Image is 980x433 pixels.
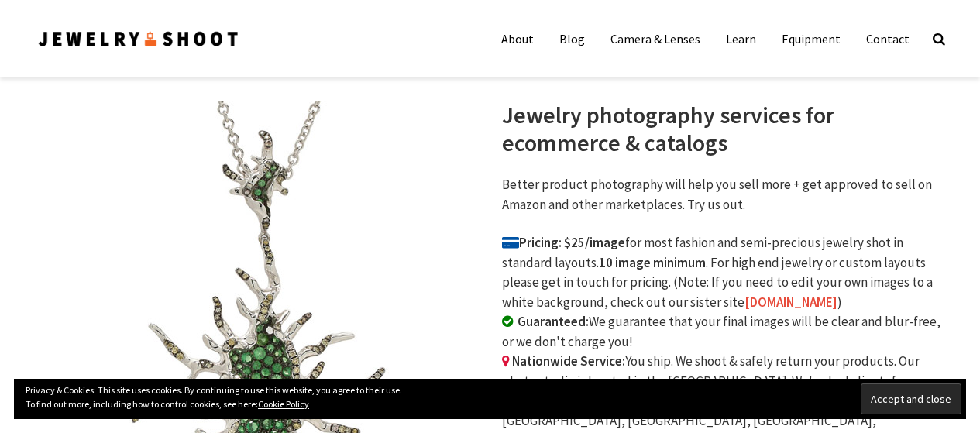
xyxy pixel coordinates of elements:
[258,398,309,410] a: Cookie Policy
[37,29,240,50] img: Jewelry Photographer Bay Area - San Francisco | Nationwide via Mail
[854,23,921,54] a: Contact
[770,23,852,54] a: Equipment
[518,313,589,330] b: Guaranteed:
[599,23,712,54] a: Camera & Lenses
[490,23,545,54] a: About
[502,234,625,251] b: Pricing: $25/image
[744,294,837,311] a: [DOMAIN_NAME]
[548,23,597,54] a: Blog
[512,352,625,369] b: Nationwide Service:
[14,379,966,419] div: Privacy & Cookies: This site uses cookies. By continuing to use this website, you agree to their ...
[861,383,961,414] input: Accept and close
[502,101,944,156] h1: Jewelry photography services for ecommerce & catalogs
[599,254,706,271] b: 10 image minimum
[714,23,768,54] a: Learn
[502,175,944,215] p: Better product photography will help you sell more + get approved to sell on Amazon and other mar...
